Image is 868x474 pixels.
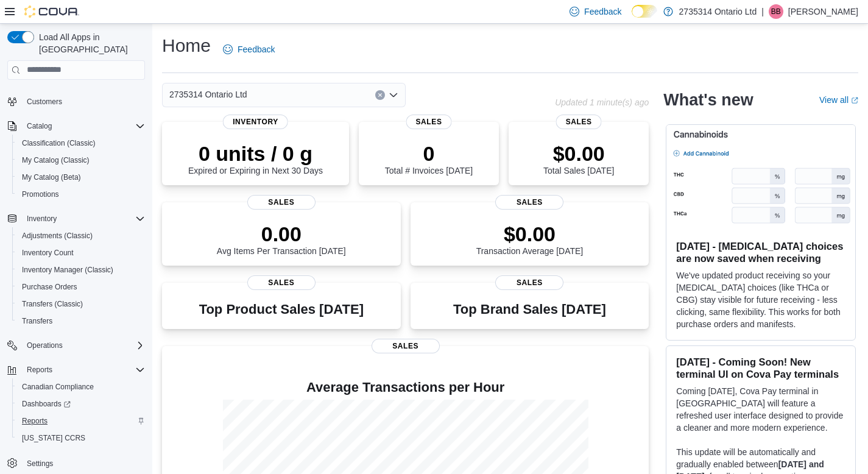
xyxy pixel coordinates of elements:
span: Canadian Compliance [17,380,145,394]
a: Classification (Classic) [17,136,101,150]
a: Feedback [218,37,280,62]
a: Transfers [17,314,57,328]
button: Inventory Count [12,244,150,261]
span: Purchase Orders [22,282,77,292]
button: Canadian Compliance [12,378,150,395]
button: Reports [22,363,57,377]
span: BB [771,4,781,19]
a: View allExternal link [819,95,858,105]
span: Inventory Count [22,248,74,258]
a: My Catalog (Beta) [17,170,86,185]
span: Settings [22,455,145,470]
span: Inventory [223,115,288,129]
span: Catalog [22,119,145,133]
p: 2735314 Ontario Ltd [679,4,757,19]
div: Brodie Baker [769,4,783,19]
span: Classification (Classic) [22,138,96,148]
button: Customers [2,93,150,110]
h3: Top Brand Sales [DATE] [453,302,606,317]
span: Sales [247,195,316,210]
span: Load All Apps in [GEOGRAPHIC_DATA] [34,31,145,55]
input: Dark Mode [632,5,657,18]
span: Sales [495,195,563,210]
div: Total # Invoices [DATE] [385,141,473,175]
span: Reports [22,363,145,377]
a: Transfers (Classic) [17,297,88,311]
span: Customers [27,97,62,107]
span: Classification (Classic) [17,136,145,150]
span: Dashboards [22,399,71,409]
h2: What's new [663,90,753,110]
h1: Home [162,34,211,58]
button: Inventory [22,211,62,226]
a: Customers [22,94,67,109]
button: Reports [2,361,150,378]
a: Promotions [17,187,64,202]
h3: [DATE] - Coming Soon! New terminal UI on Cova Pay terminals [676,356,845,380]
button: [US_STATE] CCRS [12,430,150,447]
button: Open list of options [389,90,398,100]
button: My Catalog (Classic) [12,152,150,169]
span: Sales [495,275,563,290]
span: Promotions [17,187,145,202]
span: Transfers (Classic) [17,297,145,311]
a: [US_STATE] CCRS [17,431,90,445]
p: [PERSON_NAME] [788,4,858,19]
a: Settings [22,456,58,471]
button: Operations [22,338,68,353]
button: Settings [2,454,150,472]
button: Operations [2,337,150,354]
a: Adjustments (Classic) [17,228,97,243]
button: My Catalog (Beta) [12,169,150,186]
button: Promotions [12,186,150,203]
span: Feedback [584,5,621,18]
span: My Catalog (Classic) [17,153,145,168]
p: Coming [DATE], Cova Pay terminal in [GEOGRAPHIC_DATA] will feature a refreshed user interface des... [676,385,845,434]
a: Inventory Count [17,246,79,260]
span: Settings [27,459,53,469]
span: Catalog [27,121,52,131]
span: Sales [556,115,602,129]
span: My Catalog (Classic) [22,155,90,165]
span: Inventory Manager (Classic) [17,263,145,277]
button: Clear input [375,90,385,100]
span: Sales [247,275,316,290]
span: Inventory Manager (Classic) [22,265,113,275]
div: Avg Items Per Transaction [DATE] [217,222,346,256]
span: Sales [372,339,440,353]
div: Total Sales [DATE] [543,141,614,175]
span: Transfers (Classic) [22,299,83,309]
span: Canadian Compliance [22,382,94,392]
div: Transaction Average [DATE] [476,222,584,256]
span: Inventory Count [17,246,145,260]
span: Transfers [22,316,52,326]
p: 0.00 [217,222,346,246]
a: Reports [17,414,52,428]
p: 0 [385,141,473,166]
p: $0.00 [543,141,614,166]
span: Dashboards [17,397,145,411]
button: Catalog [22,119,57,133]
p: | [761,4,764,19]
a: Dashboards [17,397,76,411]
a: My Catalog (Classic) [17,153,94,168]
span: Promotions [22,189,59,199]
h3: [DATE] - [MEDICAL_DATA] choices are now saved when receiving [676,240,845,264]
button: Inventory [2,210,150,227]
span: Feedback [238,43,275,55]
span: Inventory [22,211,145,226]
img: Cova [24,5,79,18]
button: Catalog [2,118,150,135]
a: Canadian Compliance [17,380,99,394]
svg: External link [851,97,858,104]
span: Adjustments (Classic) [22,231,93,241]
p: $0.00 [476,222,584,246]
a: Dashboards [12,395,150,412]
a: Purchase Orders [17,280,82,294]
span: Reports [17,414,145,428]
span: Customers [22,94,145,109]
button: Transfers (Classic) [12,295,150,313]
button: Transfers [12,313,150,330]
span: Adjustments (Classic) [17,228,145,243]
span: Inventory [27,214,57,224]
